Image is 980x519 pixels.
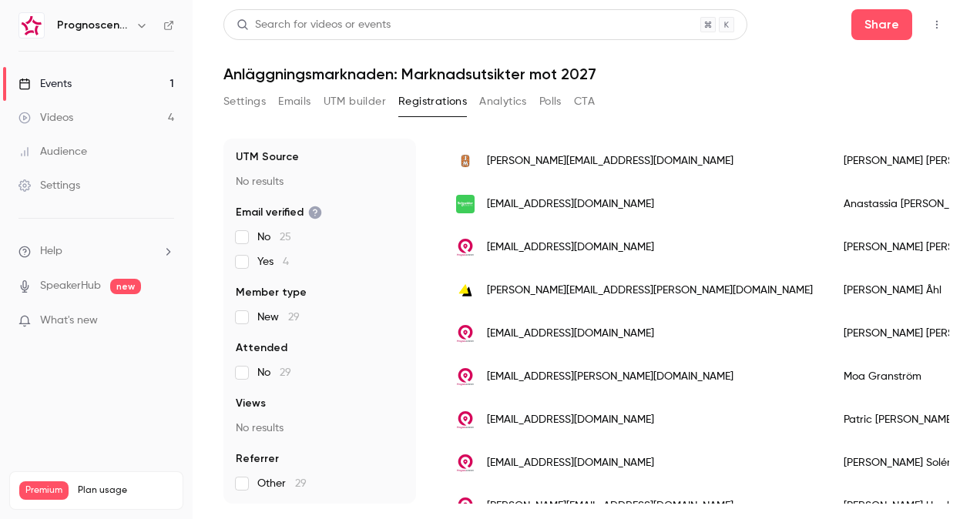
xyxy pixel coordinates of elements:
span: No [257,229,291,245]
span: [PERSON_NAME][EMAIL_ADDRESS][DOMAIN_NAME] [487,153,733,169]
span: Views [236,396,266,411]
div: Videos [18,110,73,126]
span: Member type [236,285,307,300]
img: prognoscentret.se [456,238,475,256]
img: Prognoscentret | Powered by Hubexo [19,13,44,38]
span: 25 [280,232,291,243]
span: 29 [280,367,291,378]
span: Referrer [236,451,279,467]
span: [EMAIL_ADDRESS][DOMAIN_NAME] [487,412,654,428]
span: New [257,310,300,325]
section: facet-groups [236,149,404,491]
span: Yes [257,254,289,270]
span: What's new [40,313,98,329]
p: No results [236,174,404,189]
span: Other [257,476,307,491]
span: Help [40,243,62,259]
span: Plan usage [78,484,173,497]
span: 4 [283,256,289,267]
span: [EMAIL_ADDRESS][DOMAIN_NAME] [487,239,654,256]
button: Share [851,9,912,40]
button: Analytics [479,89,527,114]
img: prognoscentret.se [456,367,475,386]
span: [EMAIL_ADDRESS][PERSON_NAME][DOMAIN_NAME] [487,369,733,385]
span: No [257,365,291,380]
div: Settings [18,178,80,193]
button: UTM builder [324,89,386,114]
button: Emails [278,89,310,114]
a: SpeakerHub [40,278,101,294]
img: prognoscentret.se [456,454,475,472]
span: new [110,279,141,294]
img: se.com [456,195,475,213]
div: Audience [18,144,87,159]
button: CTA [574,89,595,114]
p: No results [236,420,404,436]
img: jm.se [456,152,475,170]
span: [PERSON_NAME][EMAIL_ADDRESS][PERSON_NAME][DOMAIN_NAME] [487,283,813,299]
span: [EMAIL_ADDRESS][DOMAIN_NAME] [487,455,654,471]
button: Polls [539,89,562,114]
div: Search for videos or events [237,17,391,33]
span: [EMAIL_ADDRESS][DOMAIN_NAME] [487,196,654,213]
h1: Anläggningsmarknaden: Marknadsutsikter mot 2027 [223,65,949,83]
button: Registrations [398,89,467,114]
span: [PERSON_NAME][EMAIL_ADDRESS][DOMAIN_NAME] [487,498,733,514]
span: 29 [295,478,307,489]
button: Settings [223,89,266,114]
h6: Prognoscentret | Powered by Hubexo [57,18,129,33]
img: prognoscentret.se [456,410,475,429]
span: UTM Source [236,149,299,165]
span: Premium [19,481,69,500]
iframe: Noticeable Trigger [156,314,174,328]
span: [EMAIL_ADDRESS][DOMAIN_NAME] [487,326,654,342]
img: prognoscentret.se [456,324,475,343]
span: Email verified [236,205,322,220]
div: Events [18,76,72,92]
img: weber.se [456,281,475,300]
li: help-dropdown-opener [18,243,174,259]
img: prognoscentret.se [456,497,475,515]
span: Attended [236,340,287,356]
span: 29 [288,312,300,323]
